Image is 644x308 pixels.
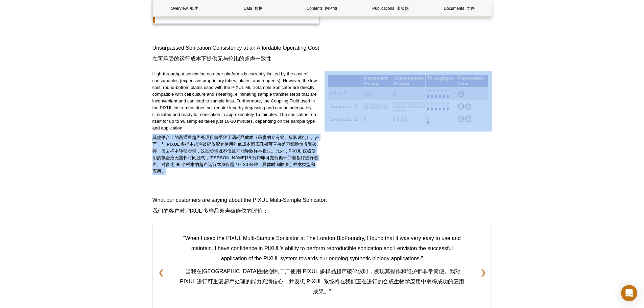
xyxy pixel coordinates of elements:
font: 数据 [255,6,263,11]
div: Open Intercom Messenger [621,285,637,301]
font: “当我在[GEOGRAPHIC_DATA]生物创制工厂使用 PIXUL 多样品超声破碎仪时，发现其操作和维护都非常简便。我对 PIXUL 进行可重复超声处理的能力充满信心，并设想 PIXUL 系... [180,268,464,294]
font: 文件 [467,6,475,11]
font: 我们的客户对 PIXUL 多样品超声破碎仪的评价： [152,208,268,214]
a: Publications 出版物 [359,0,422,17]
font: 内容物 [325,6,337,11]
a: ❯ [475,264,492,281]
font: 概述 [190,6,198,11]
p: High-throughput sonication on other platforms is currently limited by the cost of consumables (ex... [152,71,320,177]
font: 出版物 [397,6,409,11]
h3: Unsurpassed Sonication Consistency at an Affordable Operating Cost [152,44,492,66]
a: Documents 文件 [427,0,491,17]
a: Data 数据 [221,0,285,17]
a: Overview 概述 [153,0,216,17]
img: Comparison of Pricing, Throughput, and Workflow Preparation Time for PIXUL and Competitor Sonicat... [325,71,492,129]
a: ❮ [153,264,169,281]
h3: What our customers are saying about the PIXUL Multi-Sample Sonicator: [152,196,492,218]
q: "When I used the PIXUL Multi-Sample Sonicator at The London BioFoundry, I found that it was very ... [180,235,464,294]
font: 在可承受的运行成本下提供无与伦比的超声一致性 [152,56,271,62]
a: Contents 内容物 [290,0,354,17]
font: 其他平台上的高通量超声处理目前受限于消耗品成本（昂贵的专有管、板和试剂）。然而，与 PIXUL 多样本超声破碎仪配套使用的低成本圆底孔板可直接兼容细胞培养和破碎，省去样本转移步骤，这些步骤既不便... [152,135,319,174]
